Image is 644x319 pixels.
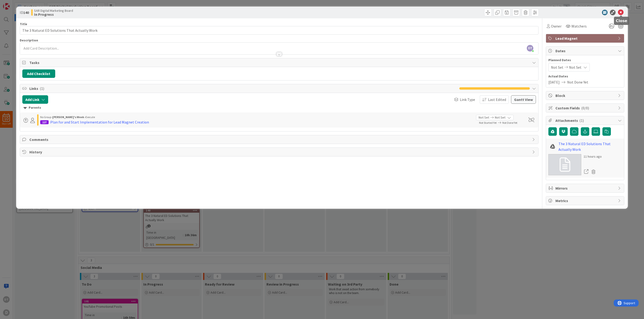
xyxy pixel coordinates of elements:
[555,48,616,54] span: Dates
[20,22,27,26] label: Title
[555,198,616,203] span: Metrics
[584,169,589,175] a: Open
[29,60,530,65] span: Tasks
[23,105,535,110] div: Parents
[548,58,622,63] span: Planned Dates
[558,141,622,152] a: The 3 Natural ED Solutions That Actually Work
[495,115,505,120] span: Not Set
[34,9,73,12] span: SAR Digital Marketing Board
[22,69,55,78] button: Add Checklist
[29,86,457,91] span: Links
[551,23,562,29] span: Owner
[548,74,622,79] span: Actual Dates
[555,105,616,111] span: Custom Fields
[52,115,86,119] b: [PERSON_NAME]'s Week ›
[29,137,530,142] span: Comments
[555,185,616,191] span: Mirrors
[551,64,563,70] span: Not Set
[20,10,29,15] span: ID
[571,23,587,29] span: Watchers
[479,115,489,120] span: Not Set
[584,154,602,159] div: 11 hours ago
[488,97,506,102] span: Last Edited
[479,121,497,124] span: Not Started Yet
[511,95,536,104] button: Gantt View
[40,115,52,119] span: No Group ›
[555,118,616,123] span: Attachments
[555,93,616,98] span: Block
[555,36,616,41] span: Lead Magnet
[581,106,589,110] span: ( 0/0 )
[527,45,533,52] span: DT
[50,119,149,125] div: Plan for and Start Implementation for Lead Magnet Creation
[40,120,49,124] div: 127
[567,79,588,85] span: Not Done Yet
[22,95,48,104] button: Add Link
[29,149,530,155] span: History
[86,115,95,119] span: Execute
[23,10,29,15] b: 140
[480,95,509,104] button: Last Edited
[40,86,44,91] span: ( 1 )
[10,1,21,6] span: Support
[579,118,584,123] span: ( 1 )
[20,38,38,42] span: Description
[548,79,560,85] span: [DATE]
[460,97,475,102] span: Link Type
[20,26,539,35] input: type card name here...
[616,19,627,23] h5: Close
[34,12,73,16] b: In Progress
[569,64,582,70] span: Not Set
[502,121,517,124] span: Not Done Yet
